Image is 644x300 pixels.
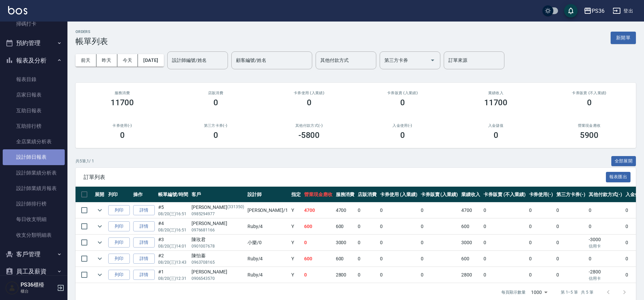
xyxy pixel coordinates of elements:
[156,235,190,251] td: #3
[246,267,290,283] td: Ruby /4
[610,5,636,17] button: 登出
[192,268,244,275] div: [PERSON_NAME]
[580,130,599,140] h3: 5900
[501,289,526,295] p: 每頁顯示數量
[108,205,130,216] button: 列印
[555,235,587,251] td: 0
[3,72,65,87] a: 報表目錄
[302,219,334,234] td: 600
[95,221,105,231] button: expand row
[3,196,65,212] a: 設計師排行榜
[587,187,624,202] th: 其他付款方式(-)
[457,91,534,95] h2: 業績收入
[84,174,606,181] span: 訂單列表
[419,219,460,234] td: 0
[192,220,244,227] div: [PERSON_NAME]
[302,267,334,283] td: 0
[482,219,527,234] td: 0
[555,219,587,234] td: 0
[95,205,105,215] button: expand row
[334,267,356,283] td: 2800
[527,219,555,234] td: 0
[246,202,290,218] td: [PERSON_NAME] /1
[307,98,312,107] h3: 0
[3,263,65,280] button: 員工及薪資
[133,254,155,264] a: 詳情
[290,219,302,234] td: Y
[131,187,156,202] th: 操作
[290,202,302,218] td: Y
[527,251,555,267] td: 0
[95,254,105,264] button: expand row
[419,187,460,202] th: 卡券販賣 (入業績)
[3,212,65,227] a: 每日收支明細
[133,221,155,232] a: 詳情
[96,54,117,67] button: 昨天
[84,91,161,95] h3: 服務消費
[400,130,405,140] h3: 0
[76,37,108,46] h3: 帳單列表
[192,227,244,233] p: 0976681166
[334,202,356,218] td: 4700
[156,202,190,218] td: #5
[589,243,622,249] p: 信用卡
[3,181,65,196] a: 設計師業績月報表
[457,123,534,128] h2: 入金儲值
[3,246,65,263] button: 客戶管理
[95,237,105,248] button: expand row
[3,16,65,32] a: 掃碼打卡
[158,259,188,265] p: 08/20 (三) 13:43
[8,6,27,14] img: Logo
[76,30,108,34] h2: ORDERS
[482,187,527,202] th: 卡券販賣 (不入業績)
[108,270,130,280] button: 列印
[606,174,631,180] a: 報表匯出
[192,275,244,282] p: 0906543570
[156,251,190,267] td: #2
[192,252,244,259] div: 陳怡蓁
[419,251,460,267] td: 0
[484,98,508,107] h3: 11700
[587,235,624,251] td: -3000
[356,187,378,202] th: 店販消費
[3,52,65,69] button: 報表及分析
[611,156,636,166] button: 全部展開
[494,130,498,140] h3: 0
[93,187,107,202] th: 展開
[551,91,628,95] h2: 卡券販賣 (不入業績)
[76,158,94,164] p: 共 5 筆, 1 / 1
[117,54,138,67] button: 今天
[364,91,441,95] h2: 卡券販賣 (入業績)
[302,251,334,267] td: 600
[213,98,218,107] h3: 0
[111,98,134,107] h3: 11700
[3,34,65,52] button: 預約管理
[356,267,378,283] td: 0
[581,4,607,18] button: PS36
[561,289,593,295] p: 第 1–5 筆 共 5 筆
[290,235,302,251] td: Y
[527,187,555,202] th: 卡券使用(-)
[158,227,188,233] p: 08/20 (三) 16:51
[138,54,164,67] button: [DATE]
[95,270,105,280] button: expand row
[378,202,419,218] td: 0
[419,235,460,251] td: 0
[108,221,130,232] button: 列印
[589,275,622,282] p: 信用卡
[527,202,555,218] td: 0
[364,123,441,128] h2: 入金使用(-)
[21,282,55,288] h5: PS36櫃檯
[246,235,290,251] td: 小樂 /0
[527,235,555,251] td: 0
[177,91,254,95] h2: 店販消費
[427,55,438,66] button: Open
[555,187,587,202] th: 第三方卡券(-)
[177,123,254,128] h2: 第三方卡券(-)
[270,123,348,128] h2: 其他付款方式(-)
[555,251,587,267] td: 0
[482,235,527,251] td: 0
[3,227,65,243] a: 收支分類明細表
[156,219,190,234] td: #4
[298,130,320,140] h3: -5800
